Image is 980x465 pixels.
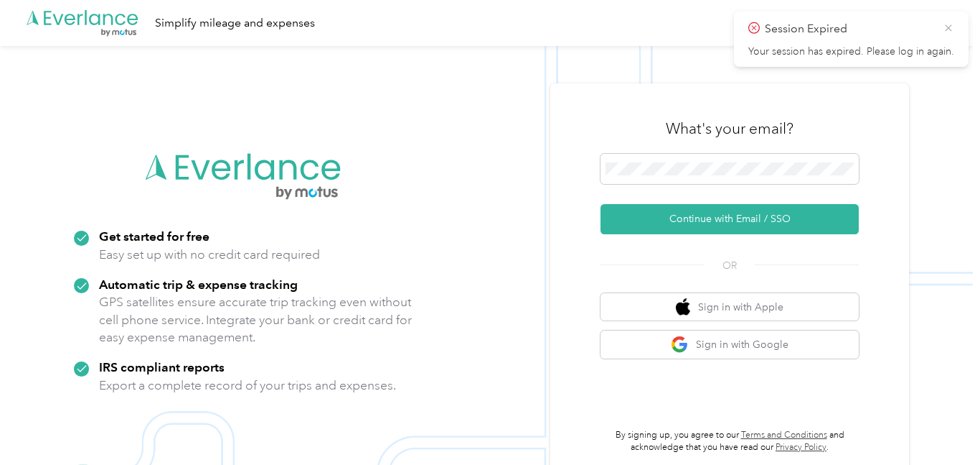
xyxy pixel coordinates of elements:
img: google logo [671,336,689,354]
strong: Get started for free [99,229,209,244]
p: GPS satellites ensure accurate trip tracking even without cell phone service. Integrate your bank... [99,293,413,346]
img: apple logo [676,298,690,316]
strong: IRS compliant reports [99,359,225,374]
h3: What's your email? [666,119,793,139]
p: Easy set up with no credit card required [99,246,320,264]
p: Session Expired [765,20,933,38]
button: google logoSign in with Google [600,331,859,359]
span: OR [705,258,755,273]
button: apple logoSign in with Apple [600,293,859,321]
a: Terms and Conditions [741,430,827,441]
button: Continue with Email / SSO [600,204,859,234]
p: Your session has expired. Please log in again. [748,45,954,58]
strong: Automatic trip & expense tracking [99,277,298,292]
a: Privacy Policy [776,442,826,453]
div: Simplify mileage and expenses [155,14,315,32]
p: Export a complete record of your trips and expenses. [99,377,396,395]
p: By signing up, you agree to our and acknowledge that you have read our . [600,429,859,454]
